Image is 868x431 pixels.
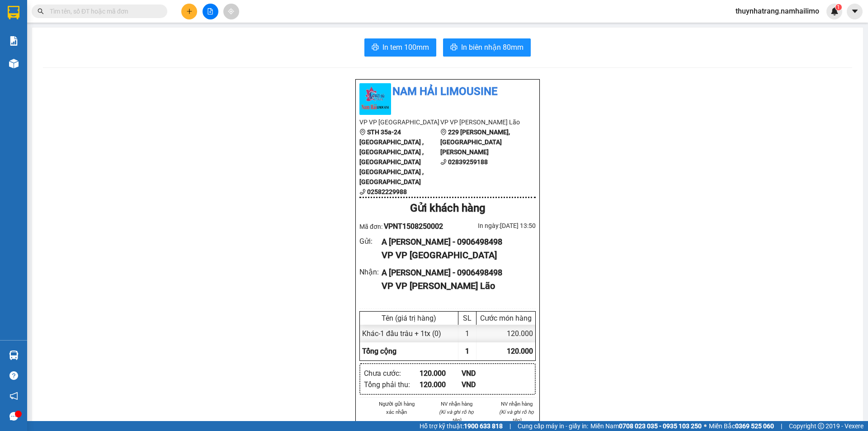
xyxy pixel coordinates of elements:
[464,422,503,430] strong: 1900 633 818
[781,421,782,431] span: |
[367,188,407,195] b: 02582229988
[364,379,420,390] div: Tổng phải thu :
[362,329,441,338] span: Khác - 1 đầu trâu + 1tx (0)
[830,7,839,15] img: icon-new-feature
[382,279,528,293] div: VP VP [PERSON_NAME] Lão
[439,409,474,423] i: (Kí và ghi rõ họ tên)
[181,4,197,19] button: plus
[461,42,524,53] span: In biên nhận 80mm
[590,421,702,431] span: Miền Nam
[497,400,536,408] li: NV nhận hàng
[207,8,213,14] span: file-add
[499,409,534,423] i: (Kí và ghi rõ họ tên)
[9,371,18,380] span: question-circle
[223,4,239,19] button: aim
[728,5,826,17] span: thuynhatrang.namhailimo
[359,221,448,232] div: Mã đơn:
[735,422,774,430] strong: 0369 525 060
[619,422,702,430] strong: 0708 023 035 - 0935 103 250
[440,159,447,165] span: phone
[372,43,379,52] span: printer
[450,43,458,52] span: printer
[835,4,842,10] sup: 1
[462,368,504,379] div: VND
[440,129,447,135] span: environment
[837,4,840,10] span: 1
[8,6,19,19] img: logo-vxr
[186,8,193,14] span: plus
[509,421,511,431] span: |
[382,236,528,248] div: A [PERSON_NAME] - 0906498498
[382,42,429,53] span: In tem 100mm
[9,392,18,400] span: notification
[704,424,707,428] span: ⚪️
[38,8,44,14] span: search
[448,221,536,231] div: In ngày: [DATE] 13:50
[359,83,391,115] img: logo.jpg
[465,347,469,355] span: 1
[518,421,588,431] span: Cung cấp máy in - giấy in:
[440,128,510,156] b: 229 [PERSON_NAME], [GEOGRAPHIC_DATA][PERSON_NAME]
[359,117,440,127] li: VP VP [GEOGRAPHIC_DATA]
[9,59,19,68] img: warehouse-icon
[461,314,474,322] div: SL
[384,222,443,231] span: VPNT1508250002
[479,314,533,322] div: Cước món hàng
[709,421,774,431] span: Miền Bắc
[359,129,366,135] span: environment
[359,236,382,247] div: Gửi :
[377,400,416,416] li: Người gửi hàng xác nhận
[476,325,535,342] div: 120.000
[359,200,536,217] div: Gửi khách hàng
[203,4,218,19] button: file-add
[382,248,528,262] div: VP VP [GEOGRAPHIC_DATA]
[362,314,456,322] div: Tên (giá trị hàng)
[359,83,536,100] li: Nam Hải Limousine
[507,347,533,355] span: 120.000
[847,4,863,19] button: caret-down
[420,368,462,379] div: 120.000
[420,379,462,390] div: 120.000
[359,189,366,195] span: phone
[359,266,382,278] div: Nhận :
[448,158,488,166] b: 02839259188
[443,38,531,57] button: printerIn biên nhận 80mm
[420,421,503,431] span: Hỗ trợ kỹ thuật:
[818,423,824,429] span: copyright
[382,266,528,279] div: A [PERSON_NAME] - 0906498498
[9,36,19,46] img: solution-icon
[438,400,476,408] li: NV nhận hàng
[9,412,18,421] span: message
[362,347,396,355] span: Tổng cộng
[228,8,234,14] span: aim
[851,7,859,15] span: caret-down
[364,38,436,57] button: printerIn tem 100mm
[462,379,504,390] div: VND
[359,128,424,185] b: STH 35a-24 [GEOGRAPHIC_DATA] , [GEOGRAPHIC_DATA] , [GEOGRAPHIC_DATA] [GEOGRAPHIC_DATA] , [GEOGRAP...
[364,368,420,379] div: Chưa cước :
[440,117,521,127] li: VP VP [PERSON_NAME] Lão
[50,6,156,16] input: Tìm tên, số ĐT hoặc mã đơn
[9,350,19,360] img: warehouse-icon
[458,325,476,342] div: 1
